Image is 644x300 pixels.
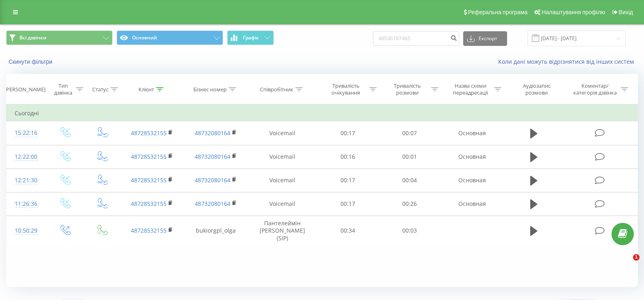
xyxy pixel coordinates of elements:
[6,30,113,45] button: Всі дзвінки
[512,82,562,96] div: Аудіозапис розмови
[317,121,379,145] td: 00:17
[92,86,108,93] div: Статус
[468,9,528,15] span: Реферальна програма
[440,145,504,168] td: Основная
[379,192,440,216] td: 00:26
[619,9,633,15] span: Вихід
[386,82,429,96] div: Тривалість розмови
[379,121,440,145] td: 00:07
[542,9,605,15] span: Налаштування профілю
[633,254,640,261] span: 1
[379,168,440,192] td: 00:04
[260,86,293,93] div: Співробітник
[248,121,317,145] td: Voicemail
[248,216,317,246] td: Пантелеймін [PERSON_NAME] (SIP)
[248,145,317,168] td: Voicemail
[195,129,230,137] a: 48732080164
[117,30,223,45] button: Основний
[15,149,38,165] div: 12:22:00
[7,105,638,121] td: Сьогодні
[440,168,504,192] td: Основная
[4,86,46,93] div: [PERSON_NAME]
[131,227,167,234] a: 48728532155
[227,30,274,45] button: Графік
[379,145,440,168] td: 00:01
[131,153,167,160] a: 48728532155
[616,254,636,274] iframe: Intercom live chat
[131,176,167,184] a: 48728532155
[317,192,379,216] td: 00:17
[53,82,74,96] div: Тип дзвінка
[184,216,248,246] td: bukiorgpl_olga
[193,86,227,93] div: Бізнес номер
[139,86,154,93] div: Клієнт
[248,168,317,192] td: Voicemail
[449,82,492,96] div: Назва схеми переадресації
[463,31,507,46] button: Експорт
[373,31,459,46] input: Пошук за номером
[195,153,230,160] a: 48732080164
[248,192,317,216] td: Voicemail
[498,58,638,65] a: Коли дані можуть відрізнятися вiд інших систем
[15,196,38,212] div: 11:26:36
[20,35,46,41] span: Всі дзвінки
[15,173,38,188] div: 12:21:30
[379,216,440,246] td: 00:03
[131,129,167,137] a: 48728532155
[317,168,379,192] td: 00:17
[195,200,230,207] a: 48732080164
[317,145,379,168] td: 00:16
[440,192,504,216] td: Основная
[440,121,504,145] td: Основная
[131,200,167,207] a: 48728532155
[571,82,619,96] div: Коментар/категорія дзвінка
[243,35,259,41] span: Графік
[15,125,38,141] div: 15:22:16
[317,216,379,246] td: 00:34
[6,58,56,65] button: Скинути фільтри
[324,82,367,96] div: Тривалість очікування
[15,223,38,239] div: 10:50:29
[195,176,230,184] a: 48732080164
